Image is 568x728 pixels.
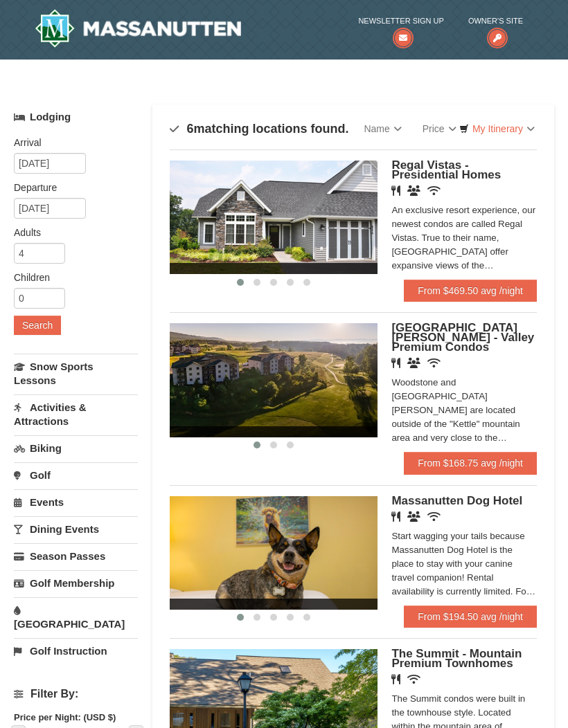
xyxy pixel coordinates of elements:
[35,9,241,48] a: Massanutten Resort
[186,122,193,136] span: 6
[14,638,138,664] a: Golf Instruction
[450,118,544,139] a: My Itinerary
[407,511,420,522] i: Banquet Facilities
[14,688,138,700] h4: Filter By:
[427,358,441,368] i: Wireless Internet (free)
[14,543,138,569] a: Season Passes
[468,14,523,28] span: Owner's Site
[391,321,534,354] span: [GEOGRAPHIC_DATA][PERSON_NAME] - Valley Premium Condos
[14,181,127,194] label: Departure
[427,185,441,196] i: Wireless Internet (free)
[468,14,523,42] a: Owner's Site
[404,452,537,474] a: From $168.75 avg /night
[14,712,116,722] strong: Price per Night: (USD $)
[358,14,443,42] a: Newsletter Sign Up
[404,280,537,302] a: From $469.50 avg /night
[412,115,467,143] a: Price
[353,115,411,143] a: Name
[358,14,443,28] span: Newsletter Sign Up
[391,203,537,273] div: An exclusive resort experience, our newest condos are called Regal Vistas. True to their name, [G...
[404,606,537,628] a: From $194.50 avg /night
[14,354,138,393] a: Snow Sports Lessons
[35,9,241,48] img: Massanutten Resort Logo
[391,376,537,445] div: Woodstone and [GEOGRAPHIC_DATA][PERSON_NAME] are located outside of the "Kettle" mountain area an...
[14,435,138,461] a: Biking
[407,674,420,684] i: Wireless Internet (free)
[391,494,522,507] span: Massanutten Dog Hotel
[391,158,501,181] span: Regal Vistas - Presidential Homes
[14,271,127,284] label: Children
[391,674,400,684] i: Restaurant
[391,358,400,368] i: Restaurant
[407,358,420,368] i: Banquet Facilities
[391,647,522,670] span: The Summit - Mountain Premium Townhomes
[14,226,127,239] label: Adults
[170,122,348,136] h4: matching locations found.
[14,597,138,637] a: [GEOGRAPHIC_DATA]
[427,511,441,522] i: Wireless Internet (free)
[14,462,138,488] a: Golf
[14,570,138,596] a: Golf Membership
[391,529,537,599] div: Start wagging your tails because Massanutten Dog Hotel is the place to stay with your canine trav...
[391,511,400,522] i: Restaurant
[14,489,138,515] a: Events
[391,185,400,196] i: Restaurant
[14,394,138,434] a: Activities & Attractions
[407,185,420,196] i: Banquet Facilities
[14,136,127,149] label: Arrival
[14,516,138,542] a: Dining Events
[14,316,61,335] button: Search
[14,104,138,129] a: Lodging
